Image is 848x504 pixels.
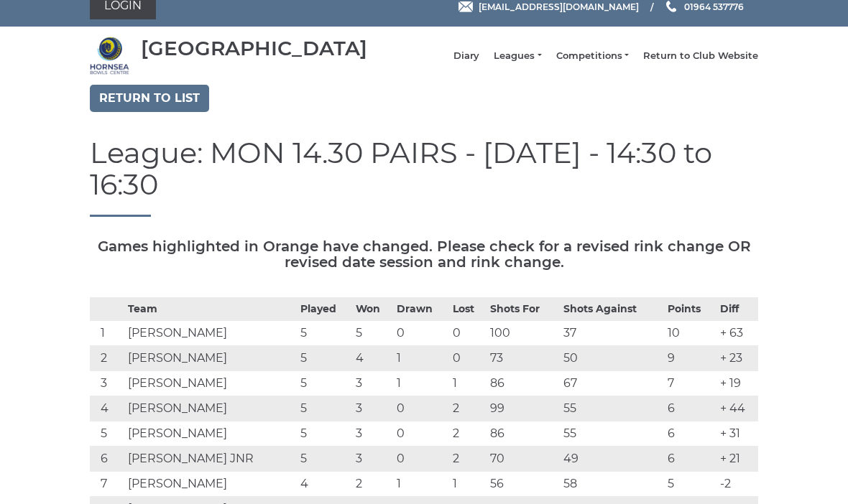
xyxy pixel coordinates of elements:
[449,396,487,421] td: 2
[352,396,393,421] td: 3
[124,396,297,421] td: [PERSON_NAME]
[124,346,297,371] td: [PERSON_NAME]
[487,472,560,497] td: 56
[393,298,449,321] th: Drawn
[297,298,353,321] th: Played
[90,238,758,270] h5: Games highlighted in Orange have changed. Please check for a revised rink change OR revised date ...
[297,396,353,421] td: 5
[352,321,393,346] td: 5
[560,447,664,472] td: 49
[716,298,758,321] th: Diff
[297,421,353,447] td: 5
[664,447,716,472] td: 6
[449,346,487,371] td: 0
[716,346,758,371] td: + 23
[90,447,124,472] td: 6
[487,371,560,396] td: 86
[449,371,487,396] td: 1
[124,298,297,321] th: Team
[664,371,716,396] td: 7
[458,1,473,12] img: Email
[393,346,449,371] td: 1
[560,298,664,321] th: Shots Against
[90,472,124,497] td: 7
[664,472,716,497] td: 5
[352,371,393,396] td: 3
[494,50,541,62] a: Leagues
[487,321,560,346] td: 100
[487,447,560,472] td: 70
[716,396,758,421] td: + 44
[352,447,393,472] td: 3
[666,1,676,12] img: Phone us
[90,36,129,75] img: Hornsea Bowls Centre
[664,298,716,321] th: Points
[664,346,716,371] td: 9
[297,321,353,346] td: 5
[560,321,664,346] td: 37
[90,85,209,112] a: Return to list
[393,321,449,346] td: 0
[449,447,487,472] td: 2
[124,472,297,497] td: [PERSON_NAME]
[487,421,560,447] td: 86
[560,396,664,421] td: 55
[352,298,393,321] th: Won
[449,472,487,497] td: 1
[479,1,639,11] span: [EMAIL_ADDRESS][DOMAIN_NAME]
[393,472,449,497] td: 1
[716,447,758,472] td: + 21
[124,447,297,472] td: [PERSON_NAME] JNR
[352,472,393,497] td: 2
[487,396,560,421] td: 99
[664,396,716,421] td: 6
[487,298,560,321] th: Shots For
[297,371,353,396] td: 5
[716,472,758,497] td: -2
[716,421,758,447] td: + 31
[297,447,353,472] td: 5
[716,321,758,346] td: + 63
[716,371,758,396] td: + 19
[393,421,449,447] td: 0
[124,321,297,346] td: [PERSON_NAME]
[393,371,449,396] td: 1
[664,321,716,346] td: 10
[352,421,393,447] td: 3
[90,371,124,396] td: 3
[141,37,367,60] div: [GEOGRAPHIC_DATA]
[297,346,353,371] td: 5
[393,447,449,472] td: 0
[90,137,758,217] h1: League: MON 14.30 PAIRS - [DATE] - 14:30 to 16:30
[352,346,393,371] td: 4
[664,421,716,447] td: 6
[560,421,664,447] td: 55
[90,321,124,346] td: 1
[90,421,124,447] td: 5
[643,50,758,62] a: Return to Club Website
[90,346,124,371] td: 2
[556,50,629,62] a: Competitions
[560,346,664,371] td: 50
[124,371,297,396] td: [PERSON_NAME]
[560,371,664,396] td: 67
[684,1,744,11] span: 01964 537776
[487,346,560,371] td: 73
[560,472,664,497] td: 58
[449,298,487,321] th: Lost
[393,396,449,421] td: 0
[449,321,487,346] td: 0
[449,421,487,447] td: 2
[297,472,353,497] td: 4
[453,50,479,62] a: Diary
[90,396,124,421] td: 4
[124,421,297,447] td: [PERSON_NAME]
